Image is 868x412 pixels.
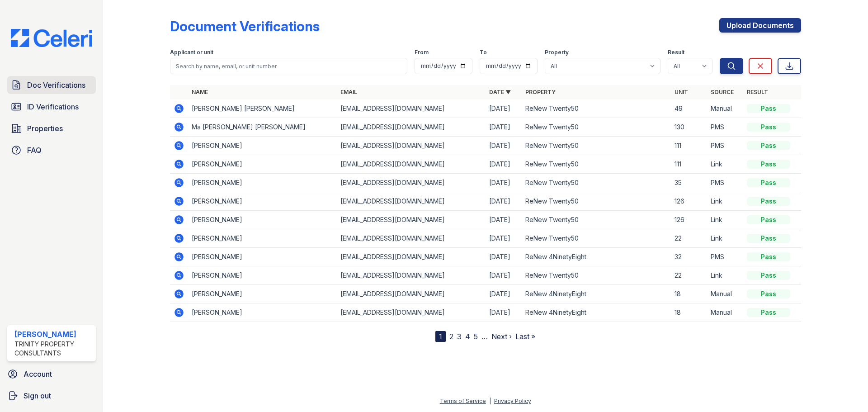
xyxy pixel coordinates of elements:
a: Terms of Service [440,398,486,404]
td: [DATE] [486,192,522,211]
a: Email [340,89,357,95]
td: 130 [671,118,707,137]
div: Pass [747,141,790,150]
a: Name [192,89,208,95]
a: Upload Documents [719,18,801,33]
div: [PERSON_NAME] [14,329,92,340]
a: Property [525,89,556,95]
td: Link [707,192,743,211]
td: Link [707,229,743,248]
td: [EMAIL_ADDRESS][DOMAIN_NAME] [337,155,486,174]
td: [DATE] [486,118,522,137]
td: Manual [707,99,743,118]
td: [PERSON_NAME] [188,137,337,155]
div: Pass [747,308,790,317]
td: ReNew Twenty50 [522,155,670,174]
td: [PERSON_NAME] [188,303,337,322]
td: [EMAIL_ADDRESS][DOMAIN_NAME] [337,229,486,248]
a: Next › [491,332,512,341]
a: 3 [457,332,462,341]
input: Search by name, email, or unit number [170,58,407,74]
div: Pass [747,234,790,243]
td: 22 [671,229,707,248]
td: [EMAIL_ADDRESS][DOMAIN_NAME] [337,192,486,211]
span: … [481,331,488,342]
td: ReNew 4NinetyEight [522,303,670,322]
td: PMS [707,174,743,192]
a: Account [4,365,99,383]
div: Pass [747,252,790,261]
a: Unit [675,89,688,95]
td: [EMAIL_ADDRESS][DOMAIN_NAME] [337,285,486,303]
td: Link [707,266,743,285]
a: Privacy Policy [494,398,531,404]
td: ReNew Twenty50 [522,174,670,192]
td: [DATE] [486,174,522,192]
td: [PERSON_NAME] [188,211,337,229]
td: [EMAIL_ADDRESS][DOMAIN_NAME] [337,174,486,192]
div: Trinity Property Consultants [14,340,92,358]
td: 126 [671,192,707,211]
span: Properties [27,123,63,134]
div: | [489,398,491,404]
td: ReNew Twenty50 [522,192,670,211]
td: 18 [671,285,707,303]
td: [DATE] [486,248,522,266]
div: Pass [747,197,790,206]
div: Pass [747,215,790,224]
img: CE_Logo_Blue-a8612792a0a2168367f1c8372b55b34899dd931a85d93a1a3d3e32e68fde9ad4.png [4,29,99,47]
label: From [415,49,429,56]
td: Ma [PERSON_NAME] [PERSON_NAME] [188,118,337,137]
td: [DATE] [486,155,522,174]
td: PMS [707,118,743,137]
div: Pass [747,289,790,298]
div: 1 [435,331,446,342]
a: Last » [515,332,535,341]
td: [PERSON_NAME] [188,174,337,192]
label: Applicant or unit [170,49,213,56]
td: [DATE] [486,303,522,322]
td: [EMAIL_ADDRESS][DOMAIN_NAME] [337,266,486,285]
td: ReNew Twenty50 [522,229,670,248]
td: [PERSON_NAME] [188,285,337,303]
div: Pass [747,160,790,169]
td: Manual [707,303,743,322]
td: [PERSON_NAME] [188,155,337,174]
td: [PERSON_NAME] [188,266,337,285]
label: To [480,49,487,56]
div: Pass [747,271,790,280]
a: Source [711,89,734,95]
td: ReNew Twenty50 [522,99,670,118]
div: Pass [747,104,790,113]
span: Doc Verifications [27,80,85,90]
td: ReNew 4NinetyEight [522,248,670,266]
td: ReNew 4NinetyEight [522,285,670,303]
td: PMS [707,248,743,266]
td: Link [707,211,743,229]
a: Result [747,89,768,95]
td: PMS [707,137,743,155]
span: Sign out [24,390,51,401]
td: 111 [671,155,707,174]
td: ReNew Twenty50 [522,137,670,155]
td: [EMAIL_ADDRESS][DOMAIN_NAME] [337,118,486,137]
a: 4 [465,332,470,341]
td: [PERSON_NAME] [188,229,337,248]
td: [EMAIL_ADDRESS][DOMAIN_NAME] [337,137,486,155]
td: [DATE] [486,211,522,229]
span: FAQ [27,145,42,156]
td: [DATE] [486,285,522,303]
td: [DATE] [486,137,522,155]
td: Manual [707,285,743,303]
td: 35 [671,174,707,192]
td: 18 [671,303,707,322]
td: [EMAIL_ADDRESS][DOMAIN_NAME] [337,303,486,322]
a: 2 [449,332,453,341]
div: Document Verifications [170,18,320,34]
a: Sign out [4,387,99,405]
td: 49 [671,99,707,118]
td: [PERSON_NAME] [PERSON_NAME] [188,99,337,118]
td: [DATE] [486,266,522,285]
td: [PERSON_NAME] [188,192,337,211]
